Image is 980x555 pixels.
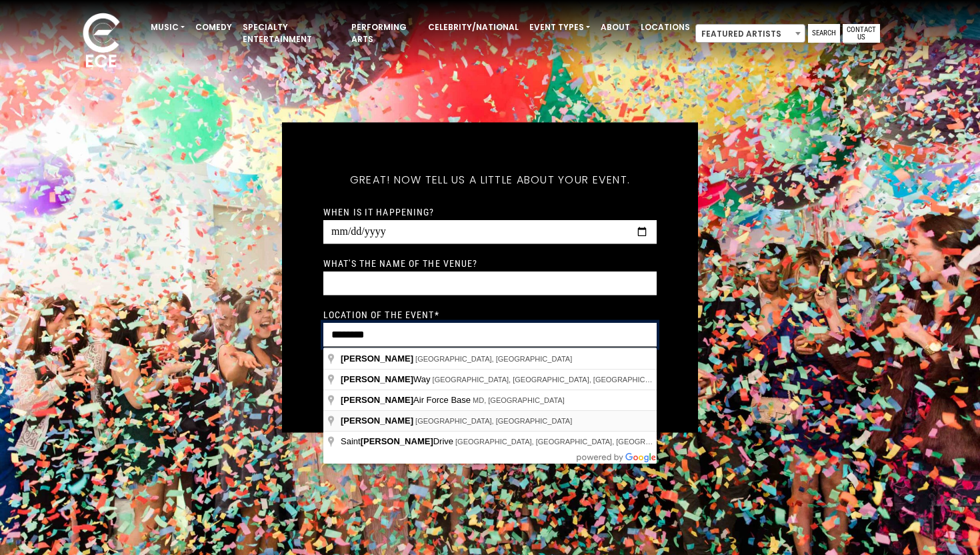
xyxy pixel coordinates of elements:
span: MD, [GEOGRAPHIC_DATA] [473,396,565,404]
span: Way [341,374,433,384]
span: [GEOGRAPHIC_DATA], [GEOGRAPHIC_DATA] [415,417,572,425]
a: Music [145,16,190,39]
span: [GEOGRAPHIC_DATA], [GEOGRAPHIC_DATA], [GEOGRAPHIC_DATA] [433,376,670,384]
span: [GEOGRAPHIC_DATA], [GEOGRAPHIC_DATA], [GEOGRAPHIC_DATA] [455,438,693,446]
span: Air Force Base [341,395,473,405]
a: Locations [635,16,695,39]
a: Comedy [190,16,237,39]
a: Celebrity/National [423,16,524,39]
a: About [595,16,635,39]
label: What's the name of the venue? [323,257,477,269]
span: [PERSON_NAME] [361,436,433,446]
span: [GEOGRAPHIC_DATA], [GEOGRAPHIC_DATA] [415,355,572,363]
span: [PERSON_NAME] [341,354,413,364]
span: [PERSON_NAME] [341,374,413,384]
a: Specialty Entertainment [237,16,346,51]
h5: Great! Now tell us a little about your event. [323,156,657,204]
span: [PERSON_NAME] [341,416,413,426]
a: Contact Us [843,24,880,43]
span: Saint Drive [341,436,455,446]
a: Performing Arts [346,16,423,51]
span: [PERSON_NAME] [341,395,413,405]
a: Search [808,24,840,43]
span: Featured Artists [695,24,805,43]
label: Location of the event [323,309,439,321]
a: Event Types [524,16,595,39]
label: When is it happening? [323,206,435,218]
img: ece_new_logo_whitev2-1.png [68,9,135,74]
span: Featured Artists [696,25,805,43]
